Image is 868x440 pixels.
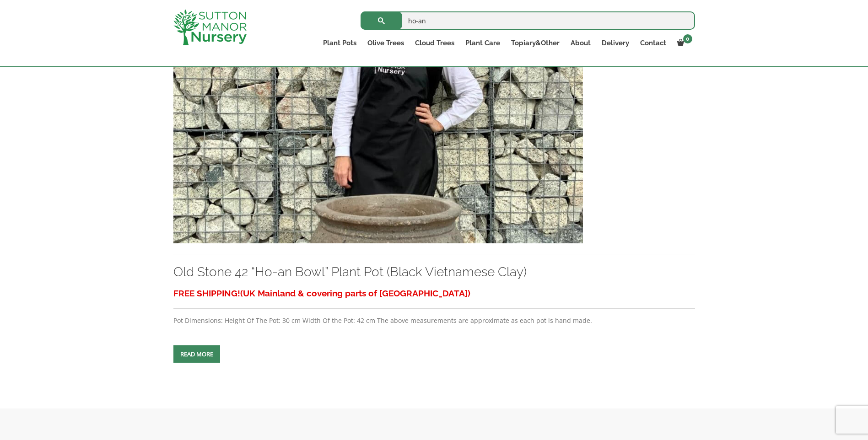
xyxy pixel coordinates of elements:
[361,11,695,30] input: Search...
[318,37,362,49] a: Plant Pots
[240,288,470,298] span: (UK Mainland & covering parts of [GEOGRAPHIC_DATA])
[565,37,596,49] a: About
[173,345,220,363] a: Read more
[173,9,247,45] img: logo
[410,37,460,49] a: Cloud Trees
[635,37,672,49] a: Contact
[362,37,410,49] a: Olive Trees
[460,37,506,49] a: Plant Care
[173,285,695,326] div: Pot Dimensions: Height Of The Pot: 30 cm Width Of the Pot: 42 cm The above measurements are appro...
[683,34,692,43] span: 0
[173,47,583,243] img: Old Stone 42 "Ho-an Bowl" Plant Pot (Black Vietnamese Clay) - WhatsApp Image 2023 09 28 at 09.46....
[506,37,565,49] a: Topiary&Other
[173,140,583,149] a: Old Stone 42 "Ho-an Bowl" Plant Pot (Black Vietnamese Clay)
[173,285,695,302] h3: FREE SHIPPING!
[672,37,695,49] a: 0
[173,264,527,279] a: Old Stone 42 “Ho-an Bowl” Plant Pot (Black Vietnamese Clay)
[596,37,635,49] a: Delivery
